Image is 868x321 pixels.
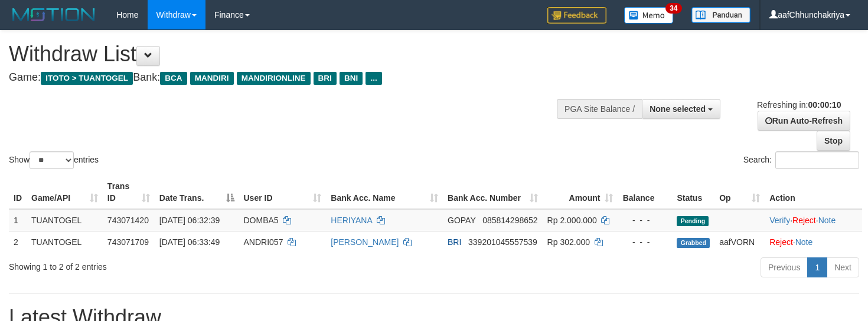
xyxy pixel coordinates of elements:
[448,237,461,247] span: BRI
[758,111,850,131] a: Run Auto-Refresh
[9,42,567,66] h1: Withdraw List
[366,72,381,85] span: ...
[155,176,239,209] th: Date Trans.: activate to sort column descending
[624,7,674,24] img: Button%20Memo.svg
[818,216,836,225] a: Note
[765,231,862,253] td: ·
[160,72,187,85] span: BCA
[672,176,714,209] th: Status
[677,216,709,226] span: Pending
[757,100,841,110] span: Refreshing in:
[448,216,475,225] span: GOPAY
[27,231,103,253] td: TUANTOGEL
[547,237,590,247] span: Rp 302.000
[743,151,859,169] label: Search:
[9,72,567,84] h4: Game: Bank:
[808,100,841,110] strong: 00:00:10
[792,216,816,225] a: Reject
[622,214,667,226] div: - - -
[41,72,133,85] span: ITOTO > TUANTOGEL
[714,176,765,209] th: Op: activate to sort column ascending
[665,3,681,14] span: 34
[769,237,793,247] a: Reject
[543,176,618,209] th: Amount: activate to sort column ascending
[159,216,220,225] span: [DATE] 06:32:39
[775,151,859,169] input: Search:
[642,99,720,119] button: None selected
[9,176,27,209] th: ID
[769,216,790,225] a: Verify
[331,237,399,247] a: [PERSON_NAME]
[468,237,537,247] span: Copy 339201045557539 to clipboard
[190,72,234,85] span: MANDIRI
[331,216,372,225] a: HERIYANA
[795,237,813,247] a: Note
[765,176,862,209] th: Action
[761,257,808,277] a: Previous
[691,7,750,23] img: panduan.png
[482,216,537,225] span: Copy 085814298652 to clipboard
[340,72,363,85] span: BNI
[765,209,862,231] td: · ·
[618,176,672,209] th: Balance
[827,257,859,277] a: Next
[314,72,337,85] span: BRI
[817,131,850,151] a: Stop
[9,209,27,231] td: 1
[27,209,103,231] td: TUANTOGEL
[714,231,765,253] td: aafVORN
[107,216,149,225] span: 743071420
[650,104,706,114] span: None selected
[557,99,642,119] div: PGA Site Balance /
[622,236,667,248] div: - - -
[159,237,220,247] span: [DATE] 06:33:49
[103,176,155,209] th: Trans ID: activate to sort column ascending
[9,151,99,169] label: Show entries
[237,72,311,85] span: MANDIRIONLINE
[9,6,99,24] img: MOTION_logo.png
[443,176,543,209] th: Bank Acc. Number: activate to sort column ascending
[9,256,353,273] div: Showing 1 to 2 of 2 entries
[807,257,827,277] a: 1
[30,151,74,169] select: Showentries
[244,216,279,225] span: DOMBA5
[239,176,327,209] th: User ID: activate to sort column ascending
[244,237,283,247] span: ANDRI057
[677,238,710,248] span: Grabbed
[107,237,149,247] span: 743071709
[547,216,597,225] span: Rp 2.000.000
[9,231,27,253] td: 2
[547,7,606,24] img: Feedback.jpg
[27,176,103,209] th: Game/API: activate to sort column ascending
[326,176,443,209] th: Bank Acc. Name: activate to sort column ascending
